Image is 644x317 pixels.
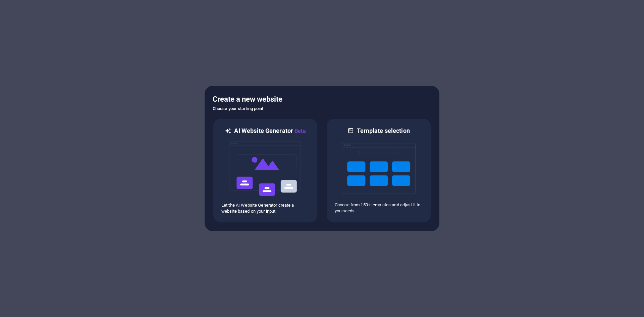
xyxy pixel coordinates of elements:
[293,128,306,134] span: Beta
[213,118,318,223] div: AI Website GeneratorBetaaiLet the AI Website Generator create a website based on your input.
[213,105,431,113] h6: Choose your starting point
[213,94,431,105] h5: Create a new website
[221,202,309,214] p: Let the AI Website Generator create a website based on your input.
[234,127,306,135] h6: AI Website Generator
[228,135,302,202] img: ai
[357,127,410,135] h6: Template selection
[335,202,423,214] p: Choose from 150+ templates and adjust it to you needs.
[326,118,431,223] div: Template selectionChoose from 150+ templates and adjust it to you needs.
